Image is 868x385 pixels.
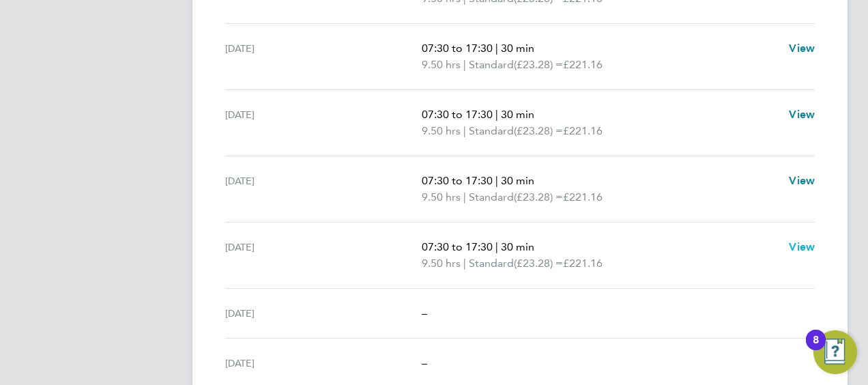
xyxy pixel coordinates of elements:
span: 30 min [501,42,534,55]
span: £221.16 [563,190,603,203]
span: 07:30 to 17:30 [422,42,493,55]
span: (£23.28) = [514,124,563,137]
span: Standard [469,123,514,139]
span: 9.50 hrs [422,58,461,71]
div: [DATE] [225,40,422,73]
div: [DATE] [225,173,422,205]
span: £221.16 [563,124,603,137]
span: 9.50 hrs [422,257,461,270]
span: 30 min [501,108,534,121]
span: View [789,108,815,121]
span: | [495,240,498,253]
span: 07:30 to 17:30 [422,240,493,253]
button: Open Resource Center, 8 new notifications [813,330,857,374]
span: 30 min [501,174,534,187]
span: | [463,190,466,203]
span: View [789,174,815,187]
span: | [463,124,466,137]
div: [DATE] [225,305,422,322]
a: View [789,106,815,123]
span: | [463,58,466,71]
span: Standard [469,57,514,73]
span: 9.50 hrs [422,190,461,203]
div: [DATE] [225,355,422,371]
div: [DATE] [225,106,422,139]
span: View [789,240,815,253]
span: 30 min [501,240,534,253]
div: [DATE] [225,239,422,272]
span: 07:30 to 17:30 [422,108,493,121]
span: | [495,108,498,121]
span: View [789,42,815,55]
span: 07:30 to 17:30 [422,174,493,187]
span: £221.16 [563,58,603,71]
span: | [495,42,498,55]
a: View [789,40,815,57]
span: Standard [469,255,514,272]
span: Standard [469,189,514,205]
a: View [789,173,815,189]
span: – [422,356,427,369]
div: 8 [813,340,819,358]
span: £221.16 [563,257,603,270]
span: | [495,174,498,187]
span: 9.50 hrs [422,124,461,137]
a: View [789,239,815,255]
span: (£23.28) = [514,58,563,71]
span: (£23.28) = [514,190,563,203]
span: – [422,306,427,319]
span: (£23.28) = [514,257,563,270]
span: | [463,257,466,270]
